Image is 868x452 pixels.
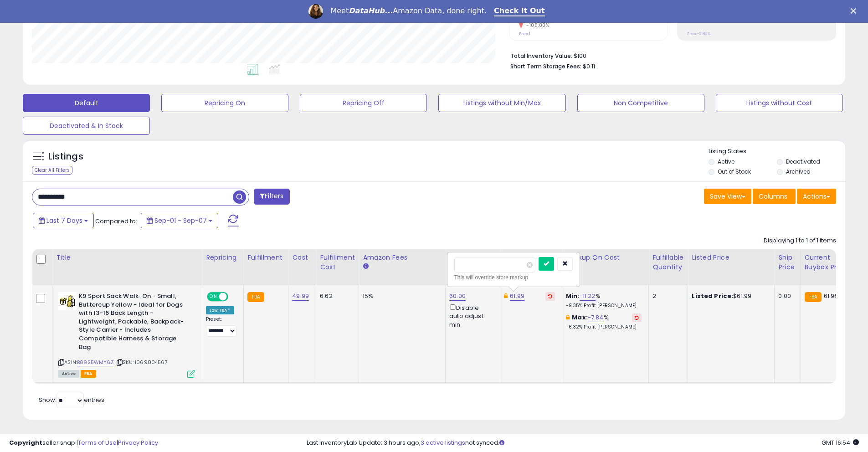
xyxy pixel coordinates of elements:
div: Ship Price [778,253,796,272]
p: Listing States: [709,147,845,156]
span: Columns [759,192,787,201]
span: $0.11 [583,62,595,71]
div: Cost [292,253,312,262]
b: K9 Sport Sack Walk-On - Small, Buttercup Yellow - Ideal for Dogs with 13-16 Back Length - Lightwe... [79,292,190,354]
label: Archived [786,168,811,175]
div: Close [851,8,860,14]
div: Current Buybox Price [805,253,852,272]
small: FBA [805,292,822,302]
button: Default [23,94,150,112]
span: ON [208,293,219,301]
div: Listed Price [692,253,770,262]
b: Min: [566,292,580,300]
div: Disable auto adjust min [449,303,493,329]
button: Save View [704,189,751,204]
small: FBA [247,292,264,302]
div: Last InventoryLab Update: 3 hours ago, not synced. [307,439,859,447]
small: Prev: -2.80% [687,31,710,36]
p: -6.32% Profit [PERSON_NAME] [566,324,642,330]
label: Deactivated [786,158,820,165]
a: B09S5WMY6Z [77,359,114,366]
b: Listed Price: [692,292,733,300]
p: -9.35% Profit [PERSON_NAME] [566,303,642,309]
a: Terms of Use [78,438,117,447]
span: | SKU: 1069804567 [115,359,168,366]
div: ASIN: [58,292,195,377]
small: Amazon Fees. [363,262,368,271]
button: Last 7 Days [33,213,94,228]
small: -100.00% [523,22,549,29]
li: $100 [510,50,829,61]
button: Actions [797,189,836,204]
div: This will override store markup [454,273,573,282]
button: Repricing Off [300,94,427,112]
img: 41kH+71uI4L._SL40_.jpg [58,292,77,310]
label: Out of Stock [718,168,751,175]
div: 6.62 [320,292,352,300]
h5: Listings [48,150,83,163]
div: Fulfillable Quantity [652,253,684,272]
button: Deactivated & In Stock [23,117,150,135]
a: 3 active listings [421,438,465,447]
span: Sep-01 - Sep-07 [154,216,207,225]
span: 61.99 [824,292,838,300]
div: seller snap | | [9,439,158,447]
div: Displaying 1 to 1 of 1 items [764,236,836,245]
div: 0.00 [778,292,793,300]
small: Prev: 1 [519,31,530,36]
span: 2025-09-15 16:54 GMT [822,438,859,447]
button: Listings without Min/Max [438,94,565,112]
b: Short Term Storage Fees: [510,62,581,70]
button: Columns [753,189,796,204]
label: Active [718,158,734,165]
div: Low. FBA * [206,306,234,314]
img: Profile image for Georgie [308,4,323,19]
button: Non Competitive [577,94,704,112]
span: OFF [227,293,241,301]
div: Repricing [206,253,240,262]
a: -11.22 [580,292,596,301]
a: Privacy Policy [118,438,158,447]
span: All listings currently available for purchase on Amazon [58,370,79,378]
span: Compared to: [95,217,137,226]
div: % [566,292,642,309]
a: 60.00 [449,292,466,301]
a: Check It Out [494,6,545,16]
div: Clear All Filters [32,166,72,175]
th: The percentage added to the cost of goods (COGS) that forms the calculator for Min & Max prices. [562,249,649,285]
div: Fulfillment Cost [320,253,355,272]
div: Title [56,253,198,262]
div: 15% [363,292,438,300]
div: Amazon Fees [363,253,442,262]
span: Last 7 Days [46,216,82,225]
a: -7.84 [588,313,604,322]
i: DataHub... [349,6,393,15]
a: 61.99 [510,292,524,301]
strong: Copyright [9,438,42,447]
button: Listings without Cost [716,94,843,112]
div: $61.99 [692,292,767,300]
div: Fulfillment [247,253,284,262]
div: Markup on Cost [566,253,645,262]
div: Preset: [206,316,236,337]
div: % [566,313,642,330]
span: Show: entries [39,395,104,404]
b: Total Inventory Value: [510,52,572,60]
span: FBA [81,370,96,378]
div: 2 [652,292,681,300]
a: 49.99 [292,292,309,301]
div: Meet Amazon Data, done right. [330,6,487,15]
button: Repricing On [161,94,288,112]
button: Sep-01 - Sep-07 [141,213,218,228]
b: Max: [572,313,588,322]
button: Filters [254,189,289,205]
